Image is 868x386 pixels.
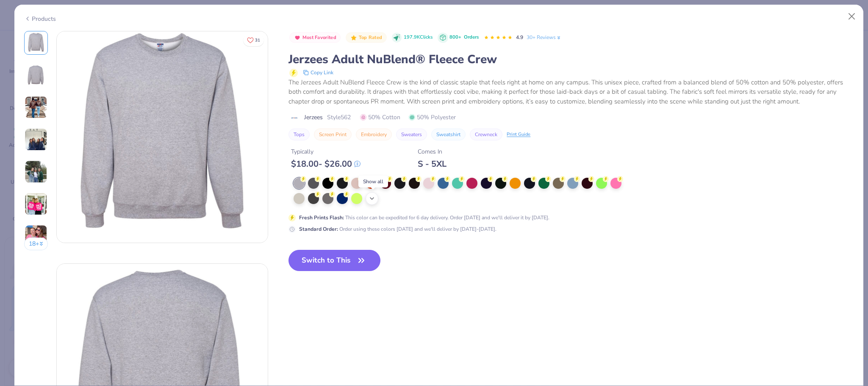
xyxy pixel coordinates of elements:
strong: Standard Order : [299,226,338,232]
div: Products [24,14,56,23]
img: Front [57,31,268,243]
div: Show all [358,176,388,187]
div: S - 5XL [418,159,446,169]
span: Jerzees [304,113,323,122]
span: 31 [255,38,260,42]
div: Order using these colors [DATE] and we'll deliver by [DATE]-[DATE]. [299,225,496,233]
img: Front [26,33,46,53]
img: User generated content [25,225,47,248]
span: 4.9 [516,34,523,41]
button: Switch to This [288,250,380,271]
img: User generated content [25,160,47,183]
span: Style 562 [327,113,351,122]
button: Sweaters [396,129,427,140]
div: The Jerzees Adult NuBlend Fleece Crew is the kind of classic staple that feels right at home on a... [288,78,854,106]
div: Print Guide [507,131,530,138]
strong: Fresh Prints Flash : [299,214,344,221]
button: Screen Print [314,129,352,140]
span: Top Rated [359,35,383,40]
div: 4.9 Stars [484,31,513,45]
img: User generated content [25,128,47,151]
button: Badge Button [346,32,386,43]
img: User generated content [25,96,47,119]
button: Like [243,34,264,46]
img: User generated content [25,193,47,215]
img: Top Rated sort [350,34,357,41]
button: Tops [288,129,310,140]
span: Orders [464,34,479,40]
span: 50% Polyester [409,113,456,122]
img: brand logo [288,115,300,121]
div: $ 18.00 - $ 26.00 [291,159,361,169]
button: Embroidery [356,129,392,140]
button: Sweatshirt [431,129,466,140]
div: Jerzees Adult NuBlend® Fleece Crew [288,51,854,67]
button: Close [844,8,860,25]
div: Comes In [418,147,446,156]
img: Most Favorited sort [294,34,301,41]
div: 800+ [449,34,479,41]
button: 18+ [24,238,48,250]
div: Typically [291,147,361,156]
span: Most Favorited [302,35,336,40]
div: This color can be expedited for 6 day delivery. Order [DATE] and we'll deliver it by [DATE]. [299,214,549,221]
button: Badge Button [289,32,341,43]
span: 197.9K Clicks [404,34,433,41]
img: Back [26,65,46,85]
button: Crewneck [470,129,502,140]
button: copy to clipboard [300,67,336,78]
a: 30+ Reviews [527,34,562,41]
span: 50% Cotton [360,113,400,122]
